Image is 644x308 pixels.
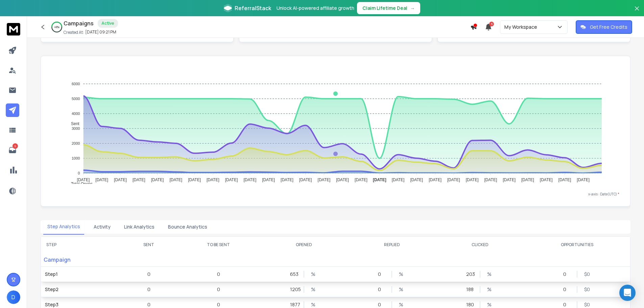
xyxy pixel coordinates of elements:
tspan: [DATE] [558,177,571,182]
p: 0 [147,301,150,308]
tspan: [DATE] [355,177,367,182]
tspan: 4000 [72,112,80,116]
tspan: [DATE] [133,177,145,182]
p: Step 1 [45,271,117,278]
tspan: [DATE] [77,177,90,182]
p: % [399,271,406,278]
div: Open Intercom Messenger [619,285,636,301]
tspan: [DATE] [336,177,349,182]
p: % [311,271,318,278]
p: % [487,271,494,278]
button: Bounce Analytics [164,219,211,234]
tspan: [DATE] [521,177,534,182]
p: Step 3 [45,301,117,308]
button: Link Analytics [120,219,159,234]
p: 0 [378,271,385,278]
button: D [7,290,20,304]
p: $ 0 [584,271,591,278]
tspan: [DATE] [262,177,275,182]
p: % [399,286,406,293]
p: 49 % [54,25,59,29]
tspan: [DATE] [281,177,293,182]
th: TO BE SENT [177,237,260,253]
p: 6 [13,143,18,149]
p: [DATE] 09:21 PM [85,29,116,35]
th: STEP [41,237,121,253]
button: Get Free Credits [576,20,632,34]
span: Total Opens [66,182,93,186]
tspan: [DATE] [169,177,182,182]
th: SENT [121,237,177,253]
p: Created At: [64,30,84,35]
p: 1877 [290,301,297,308]
p: 0 [563,271,570,278]
p: % [487,286,494,293]
tspan: [DATE] [114,177,127,182]
button: Step Analytics [43,219,84,235]
tspan: [DATE] [503,177,516,182]
tspan: [DATE] [392,177,405,182]
span: ReferralStack [235,4,271,12]
p: Unlock AI-powered affiliate growth [277,5,354,11]
p: Step 2 [45,286,117,293]
p: My Workspace [504,24,540,30]
tspan: [DATE] [243,177,256,182]
p: % [487,301,494,308]
tspan: [DATE] [429,177,442,182]
p: 1205 [290,286,297,293]
button: Activity [90,219,115,234]
p: 0 [563,301,570,308]
a: 6 [6,143,19,157]
tspan: 2000 [72,141,80,145]
div: Active [98,19,118,28]
tspan: 1000 [72,156,80,160]
tspan: [DATE] [188,177,201,182]
tspan: [DATE] [484,177,497,182]
p: 0 [378,301,385,308]
p: 0 [217,301,220,308]
tspan: [DATE] [540,177,553,182]
p: % [399,301,406,308]
tspan: [DATE] [410,177,423,182]
th: OPENED [260,237,348,253]
p: 0 [217,286,220,293]
p: 180 [466,301,473,308]
p: Campaign [41,253,121,266]
tspan: [DATE] [225,177,238,182]
tspan: [DATE] [447,177,460,182]
tspan: 0 [78,171,80,175]
p: 0 [217,271,220,278]
p: 188 [466,286,473,293]
p: $ 0 [584,301,591,308]
span: Sent [66,121,79,126]
th: REPLIED [348,237,436,253]
tspan: [DATE] [466,177,479,182]
p: 0 [563,286,570,293]
button: Close banner [633,4,641,20]
span: → [410,5,415,11]
tspan: [DATE] [299,177,312,182]
p: 653 [290,271,297,278]
th: CLICKED [436,237,524,253]
tspan: 6000 [72,82,80,86]
tspan: [DATE] [151,177,164,182]
p: % [311,301,318,308]
tspan: 3000 [72,126,80,131]
p: 203 [466,271,473,278]
p: 0 [147,286,150,293]
tspan: [DATE] [373,177,386,182]
tspan: [DATE] [577,177,590,182]
span: 5 [489,22,494,26]
p: % [311,286,318,293]
tspan: [DATE] [95,177,108,182]
p: $ 0 [584,286,591,293]
button: Claim Lifetime Deal→ [357,2,420,14]
p: 0 [147,271,150,278]
p: Get Free Credits [590,24,627,30]
tspan: [DATE] [207,177,219,182]
p: x-axis : Date(UTC) [52,192,619,197]
p: 0 [378,286,385,293]
tspan: [DATE] [318,177,331,182]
